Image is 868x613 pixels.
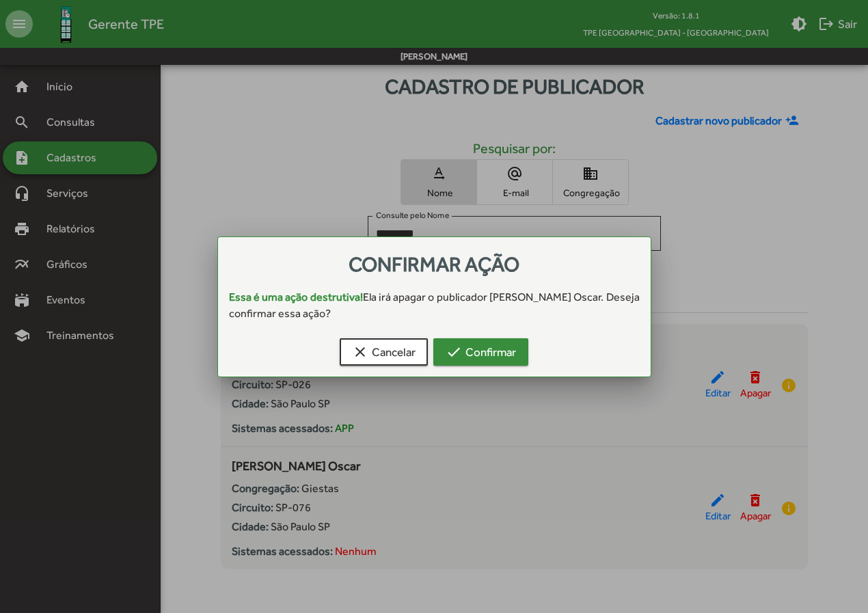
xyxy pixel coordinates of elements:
[352,340,416,364] span: Cancelar
[352,344,368,360] mat-icon: clear
[218,289,651,322] div: Ela irá apagar o publicador [PERSON_NAME] Oscar. Deseja confirmar essa ação?
[229,290,363,303] strong: Essa é uma ação destrutiva!
[433,338,528,366] button: Confirmar
[340,338,428,366] button: Cancelar
[446,344,462,360] mat-icon: check
[349,252,519,276] span: Confirmar ação
[446,340,516,364] span: Confirmar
